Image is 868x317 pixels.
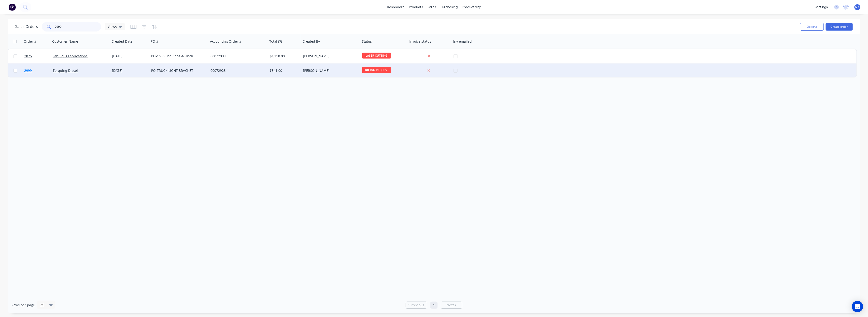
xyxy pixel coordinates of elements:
[24,63,53,78] a: 2999
[210,54,263,59] div: 00072999
[151,39,158,44] div: PO #
[411,303,425,308] span: Previous
[24,68,32,73] span: 2999
[11,303,35,308] span: Rows per page
[855,5,860,9] span: MA
[15,24,38,29] h1: Sales Orders
[460,4,483,11] div: productivity
[406,303,427,308] a: Previous page
[151,54,204,59] div: PO-1636 End Caps 4/5Inch
[270,68,298,73] div: $341.00
[53,68,78,73] a: Torquing Diesel
[407,4,426,11] div: products
[303,39,320,44] div: Created By
[24,39,36,44] div: Order #
[112,54,147,59] div: [DATE]
[826,23,853,31] button: Create order
[52,39,78,44] div: Customer Name
[430,302,438,309] a: Page 1 is your current page
[362,53,391,59] span: LASER CUTTING
[447,303,454,308] span: Next
[112,68,147,73] div: [DATE]
[426,4,439,11] div: sales
[441,303,462,308] a: Next page
[813,4,831,11] div: settings
[362,67,391,73] span: PRICING REQUEST...
[210,39,241,44] div: Accounting Order #
[210,68,263,73] div: 00072923
[151,68,204,73] div: PO-TRUCK LIGHT BRACKET
[112,39,132,44] div: Created Date
[852,301,863,312] div: Open Intercom Messenger
[409,39,431,44] div: Invoice status
[453,39,472,44] div: Inv emailed
[108,24,117,29] span: Views
[24,49,53,63] a: 3075
[269,39,282,44] div: Total ($)
[24,54,32,59] span: 3075
[439,4,460,11] div: purchasing
[404,302,464,309] ul: Pagination
[303,54,356,59] div: [PERSON_NAME]
[385,4,407,11] a: dashboard
[9,4,16,11] img: Factory
[270,54,298,59] div: $1,210.00
[55,22,101,32] input: Search...
[53,54,88,58] a: Fabulous Fabrications
[303,68,356,73] div: [PERSON_NAME]
[362,39,372,44] div: Status
[800,23,824,31] button: Options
